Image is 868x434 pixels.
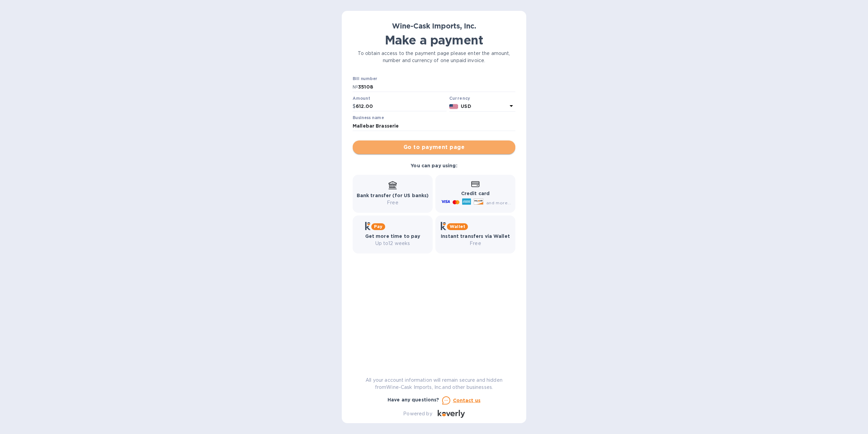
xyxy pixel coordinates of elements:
input: 0.00 [356,101,447,112]
input: Enter bill number [358,82,515,92]
span: Go to payment page [358,143,510,151]
label: Amount [353,96,370,100]
button: Go to payment page [353,140,515,154]
b: Wine-Cask Imports, Inc. [392,22,476,30]
b: Instant transfers via Wallet [441,233,510,239]
h1: Make a payment [353,33,515,47]
b: Pay [374,224,382,229]
u: Contact us [453,398,481,403]
label: Bill number [353,77,377,81]
p: Powered by [403,410,432,417]
b: Have any questions? [388,397,439,402]
b: You can pay using: [411,163,457,168]
b: Bank transfer (for US banks) [357,193,429,198]
label: Business name [353,116,384,120]
p: Free [441,240,510,247]
b: Credit card [461,191,490,196]
b: USD [461,103,471,109]
b: Currency [449,96,470,101]
b: Get more time to pay [365,233,420,239]
p: Up to 12 weeks [365,240,420,247]
p: $ [353,103,356,110]
p: Free [357,199,429,206]
span: and more... [486,200,511,205]
img: USD [449,104,458,109]
input: Enter business name [353,121,515,131]
p: All your account information will remain secure and hidden from Wine-Cask Imports, Inc. and other... [353,377,515,391]
p: № [353,83,358,91]
p: To obtain access to the payment page please enter the amount, number and currency of one unpaid i... [353,50,515,64]
b: Wallet [450,224,465,229]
